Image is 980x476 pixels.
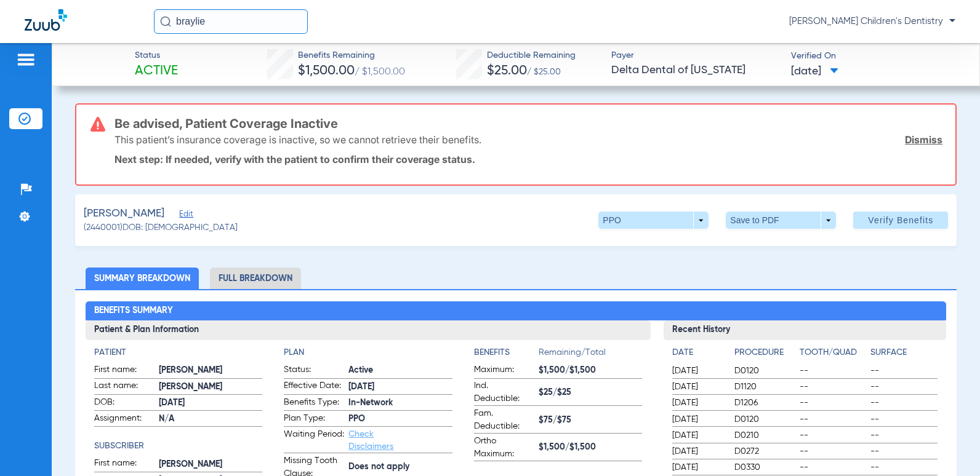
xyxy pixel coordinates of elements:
[94,396,155,411] span: DOB:
[94,457,155,472] span: First name:
[348,430,393,451] a: Check Disclaimers
[672,397,724,409] span: [DATE]
[672,413,724,426] span: [DATE]
[284,412,344,427] span: Plan Type:
[672,429,724,442] span: [DATE]
[870,461,938,474] span: --
[734,346,795,363] app-breakdown-title: Procedure
[94,440,262,453] h4: Subscriber
[210,268,301,289] li: Full Breakdown
[135,63,178,80] span: Active
[853,212,948,229] button: Verify Benefits
[86,268,199,289] li: Summary Breakdown
[734,397,795,409] span: D1206
[348,364,452,377] span: Active
[870,346,938,363] app-breakdown-title: Surface
[86,320,651,340] h3: Patient & Plan Information
[284,428,344,453] span: Waiting Period:
[16,52,36,67] img: hamburger-icon
[539,346,642,363] span: Remaining/Total
[348,381,452,394] span: [DATE]
[159,413,262,426] span: N/A
[298,49,405,62] span: Benefits Remaining
[870,365,938,377] span: --
[159,397,262,410] span: [DATE]
[734,381,795,393] span: D1120
[598,212,709,229] button: PPO
[487,65,527,77] span: $25.00
[94,363,155,378] span: First name:
[672,346,724,363] app-breakdown-title: Date
[84,206,164,221] span: [PERSON_NAME]
[800,365,867,377] span: --
[114,133,481,146] p: This patient’s insurance coverage is inactive, so we cannot retrieve their benefits.
[868,215,933,225] span: Verify Benefits
[474,435,534,461] span: Ortho Maximum:
[179,210,190,221] span: Edit
[800,346,867,363] app-breakdown-title: Tooth/Quad
[84,221,238,234] span: (2440001) DOB: [DEMOGRAPHIC_DATA]
[539,386,642,399] span: $25/$25
[284,379,344,394] span: Effective Date:
[135,49,178,62] span: Status
[734,365,795,377] span: D0120
[298,65,355,77] span: $1,500.00
[154,9,308,34] input: Search for patients
[734,413,795,426] span: D0120
[672,381,724,393] span: [DATE]
[487,49,576,62] span: Deductible Remaining
[94,412,155,427] span: Assignment:
[800,397,867,409] span: --
[800,429,867,442] span: --
[734,461,795,474] span: D0330
[539,414,642,427] span: $75/$75
[348,461,452,474] span: Does not apply
[870,445,938,458] span: --
[672,365,724,377] span: [DATE]
[734,445,795,458] span: D0272
[474,346,539,363] app-breakdown-title: Benefits
[672,445,724,458] span: [DATE]
[159,364,262,377] span: [PERSON_NAME]
[870,381,938,393] span: --
[870,397,938,409] span: --
[800,461,867,474] span: --
[284,346,452,359] h4: Plan
[918,417,980,476] iframe: Chat Widget
[114,153,943,165] p: Next step: If needed, verify with the patient to confirm their coverage status.
[539,441,642,454] span: $1,500/$1,500
[355,67,405,77] span: / $1,500.00
[160,16,171,27] img: Search Icon
[672,461,724,474] span: [DATE]
[474,407,534,433] span: Fam. Deductible:
[611,49,781,62] span: Payer
[527,68,561,76] span: / $25.00
[672,346,724,359] h4: Date
[734,429,795,442] span: D0210
[800,381,867,393] span: --
[800,445,867,458] span: --
[348,413,452,426] span: PPO
[25,9,67,31] img: Zuub Logo
[284,396,344,411] span: Benefits Type:
[789,15,955,28] span: [PERSON_NAME] Children's Dentistry
[800,346,867,359] h4: Tooth/Quad
[664,320,946,340] h3: Recent History
[90,117,105,132] img: error-icon
[474,379,534,405] span: Ind. Deductible:
[800,413,867,426] span: --
[86,301,946,321] h2: Benefits Summary
[791,64,838,79] span: [DATE]
[734,346,795,359] h4: Procedure
[791,50,960,63] span: Verified On
[159,458,262,471] span: [PERSON_NAME]
[284,363,344,378] span: Status:
[94,346,262,359] h4: Patient
[870,346,938,359] h4: Surface
[905,133,942,146] a: Dismiss
[870,429,938,442] span: --
[348,397,452,410] span: In-Network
